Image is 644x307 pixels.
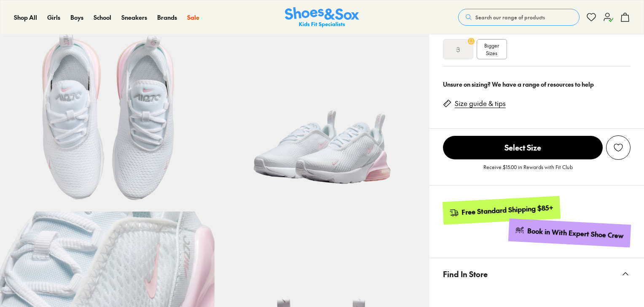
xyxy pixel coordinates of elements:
[475,13,545,21] span: Search our range of products
[443,80,631,89] div: Unsure on sizing? We have a range of resources to help
[443,262,488,286] span: Find In Store
[484,42,499,57] span: Bigger Sizes
[455,99,506,108] a: Size guide & tips
[443,290,631,298] iframe: Find in Store
[461,203,553,217] div: Free Standard Shipping $85+
[121,13,147,22] a: Sneakers
[442,196,560,225] a: Free Standard Shipping $85+
[429,258,644,290] button: Find In Store
[606,135,631,160] button: Add to wishlist
[94,13,111,22] a: School
[443,135,603,160] button: Select Size
[187,13,199,22] a: Sale
[443,136,603,159] span: Select Size
[47,13,60,22] a: Girls
[70,13,83,22] a: Boys
[285,7,359,28] img: SNS_Logo_Responsive.svg
[456,44,460,54] s: 3
[285,7,359,28] a: Shoes & Sox
[14,13,37,22] a: Shop All
[527,226,624,241] div: Book in With Expert Shoe Crew
[483,163,573,178] p: Receive $15.00 in Rewards with Fit Club
[458,9,580,26] button: Search our range of products
[8,251,42,282] iframe: Gorgias live chat messenger
[508,218,631,247] a: Book in With Expert Shoe Crew
[157,13,177,22] a: Brands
